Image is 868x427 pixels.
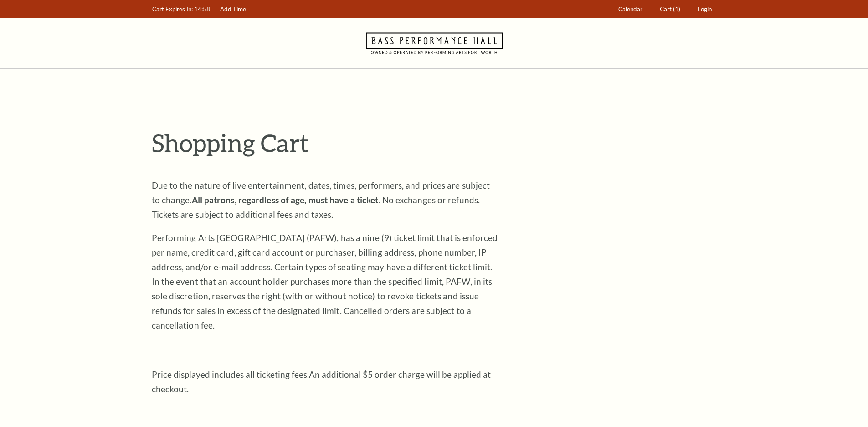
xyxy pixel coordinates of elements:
span: 14:58 [194,5,210,13]
span: Due to the nature of live entertainment, dates, times, performers, and prices are subject to chan... [152,180,490,220]
span: Login [698,5,712,13]
p: Performing Arts [GEOGRAPHIC_DATA] (PAFW), has a nine (9) ticket limit that is enforced per name, ... [152,231,498,333]
span: (1) [673,5,680,13]
p: Shopping Cart [152,128,717,158]
p: Price displayed includes all ticketing fees. [152,367,498,396]
a: Add Time [216,0,250,18]
strong: All patrons, regardless of age, must have a ticket [192,195,379,205]
span: An additional $5 order charge will be applied at checkout. [152,369,491,394]
a: Login [693,0,716,18]
span: Cart Expires In: [152,5,193,13]
a: Cart (1) [655,0,684,18]
span: Cart [660,5,672,13]
a: Calendar [614,0,647,18]
span: Calendar [618,5,642,13]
